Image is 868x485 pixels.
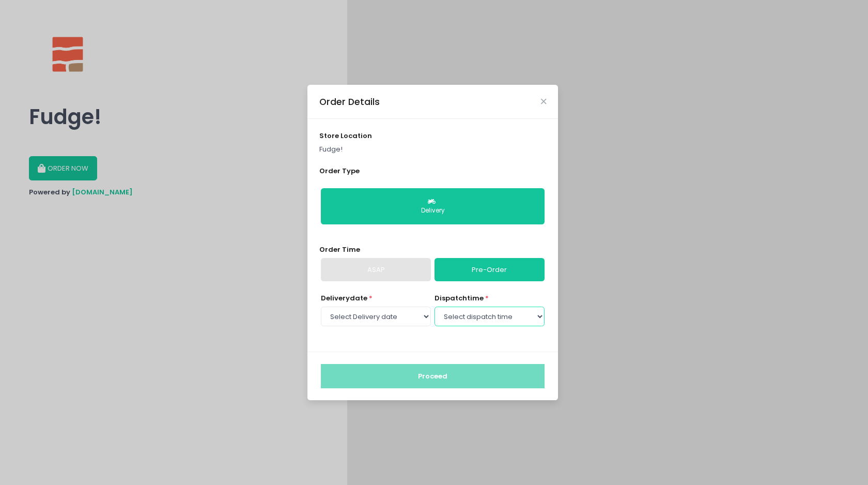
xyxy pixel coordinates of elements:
[321,293,367,303] span: Delivery date
[321,188,545,224] button: Delivery
[321,364,545,389] button: Proceed
[435,293,484,303] span: dispatch time
[541,99,546,104] button: Close
[435,258,545,282] a: Pre-Order
[319,245,360,254] span: Order Time
[328,206,537,216] div: Delivery
[319,131,372,141] span: store location
[319,166,360,176] span: Order Type
[319,95,380,109] div: Order Details
[319,144,547,155] p: Fudge!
